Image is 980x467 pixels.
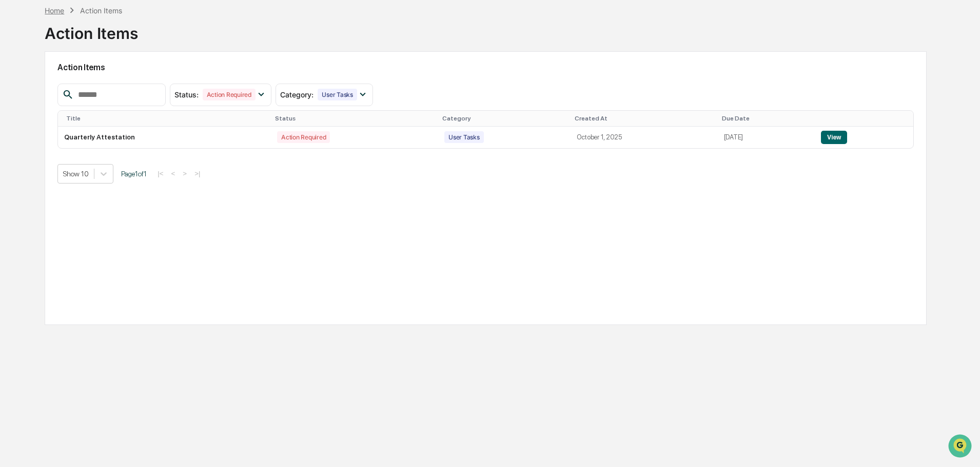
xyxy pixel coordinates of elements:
span: Preclearance [21,129,66,139]
span: Data Lookup [21,149,65,159]
div: Due Date [722,115,811,122]
a: Powered byPylon [72,173,124,181]
span: Page 1 of 1 [121,170,147,178]
span: Pylon [102,174,124,181]
button: |< [154,169,166,178]
span: Category : [280,90,313,99]
div: Action Required [277,131,330,143]
div: 🔎 [10,150,18,158]
div: Status [275,115,434,122]
button: >| [191,169,203,178]
div: Home [45,6,64,15]
a: 🔎Data Lookup [6,145,69,163]
div: User Tasks [318,89,357,100]
img: 1746055101610-c473b297-6a78-478c-a979-82029cc54cd1 [10,78,29,97]
button: < [168,169,179,178]
a: View [821,133,847,141]
div: 🗄️ [74,130,83,138]
div: Action Items [80,6,122,15]
span: Attestations [85,129,127,139]
p: How can we help? [10,22,187,38]
td: [DATE] [718,127,815,148]
div: Start new chat [35,78,168,89]
a: 🖐️Preclearance [6,125,70,144]
div: Action Items [45,16,138,43]
span: Status : [174,90,199,99]
div: User Tasks [444,131,484,143]
a: 🗄️Attestations [70,125,131,144]
div: Title [66,115,267,122]
iframe: Open customer support [947,433,975,461]
div: 🖐️ [10,130,18,138]
div: Category [442,115,566,122]
td: Quarterly Attestation [58,127,271,148]
div: Created At [575,115,714,122]
button: > [180,169,190,178]
td: October 1, 2025 [571,127,718,148]
button: View [821,131,847,144]
div: We're available if you need us! [35,89,130,97]
button: Start new chat [174,82,187,94]
div: Action Required [203,89,256,100]
h2: Action Items [57,63,914,72]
